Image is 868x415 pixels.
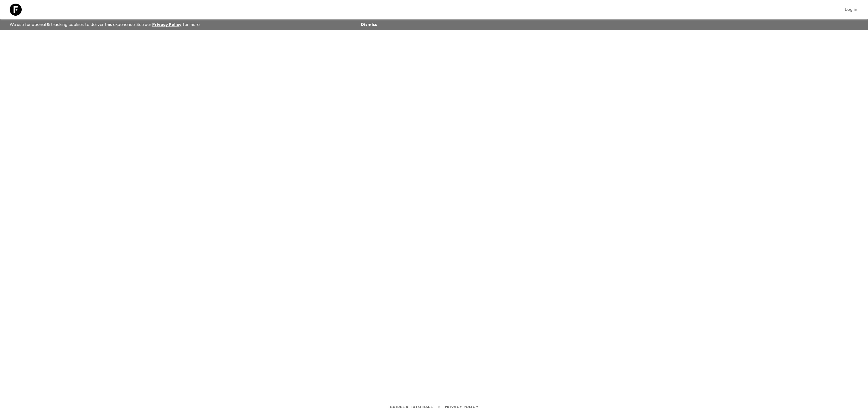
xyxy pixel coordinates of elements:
[359,20,379,29] button: Dismiss
[445,404,478,410] a: Privacy Policy
[841,5,861,14] a: Log in
[7,19,203,30] p: We use functional & tracking cookies to deliver this experience. See our for more.
[152,23,181,27] a: Privacy Policy
[390,404,433,410] a: Guides & Tutorials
